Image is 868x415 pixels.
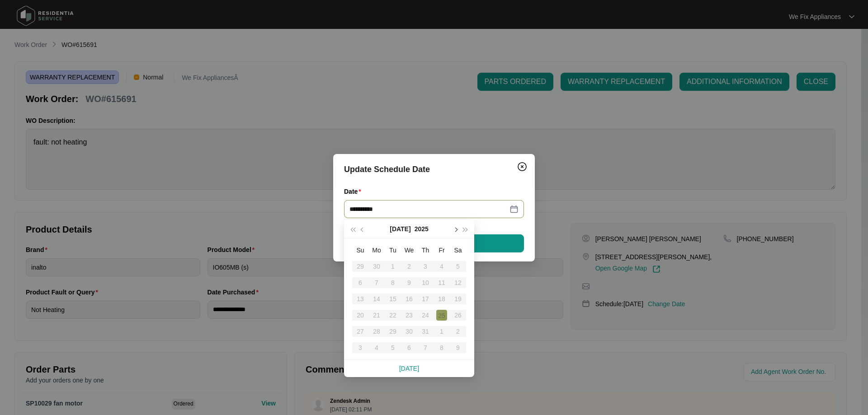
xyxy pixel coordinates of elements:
th: Th [417,242,434,258]
th: Tu [385,242,401,258]
th: Su [352,242,368,258]
button: 2025 [415,220,429,238]
img: closeCircle [517,161,528,172]
label: Date [344,187,365,196]
th: Fr [434,242,450,258]
a: [DATE] [399,365,419,372]
button: Close [515,159,529,174]
th: Mo [368,242,385,258]
button: [DATE] [390,220,410,238]
div: Update Schedule Date [344,163,524,176]
th: Sa [450,242,466,258]
input: Date [349,204,508,214]
th: We [401,242,417,258]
